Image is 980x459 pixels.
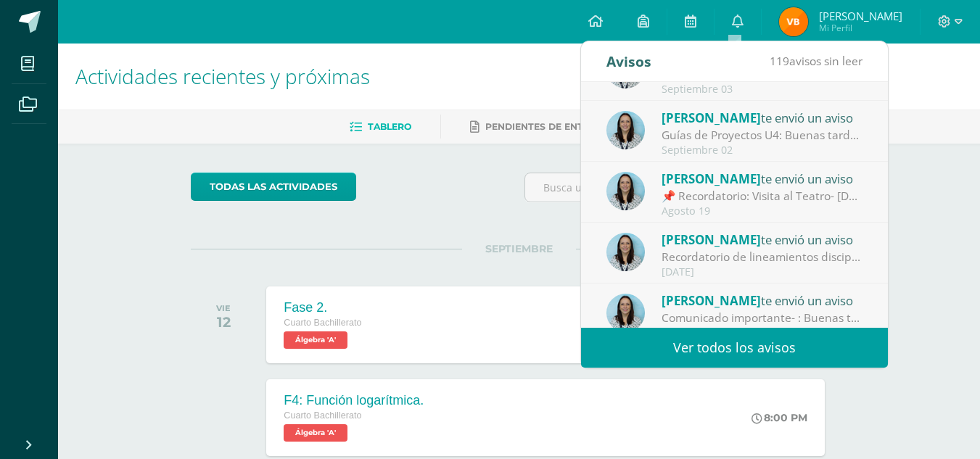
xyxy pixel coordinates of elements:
div: te envió un aviso [662,291,863,310]
div: VIE [216,303,231,313]
div: te envió un aviso [662,169,863,188]
img: aed16db0a88ebd6752f21681ad1200a1.png [606,294,645,332]
input: Busca una actividad próxima aquí... [525,173,847,202]
div: [DATE] [662,266,863,278]
div: Septiembre 03 [662,83,863,96]
span: [PERSON_NAME] [662,109,761,126]
a: Pendientes de entrega [470,115,609,138]
span: Cuarto Bachillerato [284,318,361,328]
div: Avisos [606,41,651,81]
div: te envió un aviso [662,230,863,249]
img: fd75f864c6a6b0fef5bd7603cd2ef97d.png [779,7,808,36]
span: Pendientes de entrega [485,121,609,132]
div: Guías de Proyectos U4: Buenas tardes padres de familia y estudiantes de 10o grado: Compartimos la... [662,127,863,144]
div: Agosto 19 [662,205,863,218]
span: 119 [770,53,789,69]
div: Recordatorio de lineamientos disciplinarios: Buenas tardes estimados padres de familia, Les compa... [662,249,863,265]
span: Mi Perfil [819,22,902,34]
span: Álgebra 'A' [284,424,347,442]
div: Agosto 08 [662,327,863,339]
span: Cuarto Bachillerato [284,410,361,421]
span: [PERSON_NAME] [662,170,761,187]
div: te envió un aviso [662,108,863,127]
img: aed16db0a88ebd6752f21681ad1200a1.png [606,233,645,271]
span: Actividades recientes y próximas [75,62,370,90]
div: 12 [216,313,231,331]
span: [PERSON_NAME] [662,231,761,248]
span: [PERSON_NAME] [662,292,761,309]
div: Comunicado importante- : Buenas tardes estimados padres de familia, Les compartimos información i... [662,310,863,326]
div: Septiembre 02 [662,144,863,157]
span: [PERSON_NAME] [819,9,902,23]
div: 8:00 PM [752,411,807,424]
a: todas las Actividades [191,173,356,201]
img: aed16db0a88ebd6752f21681ad1200a1.png [606,172,645,210]
span: Álgebra 'A' [284,331,347,349]
span: SEPTIEMBRE [462,242,576,255]
div: F4: Función logarítmica. [284,393,424,408]
a: Ver todos los avisos [581,328,888,368]
img: aed16db0a88ebd6752f21681ad1200a1.png [606,111,645,149]
span: Tablero [368,121,411,132]
div: Fase 2. [284,300,361,315]
a: Tablero [350,115,411,138]
div: 📌 Recordatorio: Visita al Teatro- jueves 21 de agosto: Estimados estudiantes y padres de familia:... [662,188,863,204]
span: avisos sin leer [770,53,862,69]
